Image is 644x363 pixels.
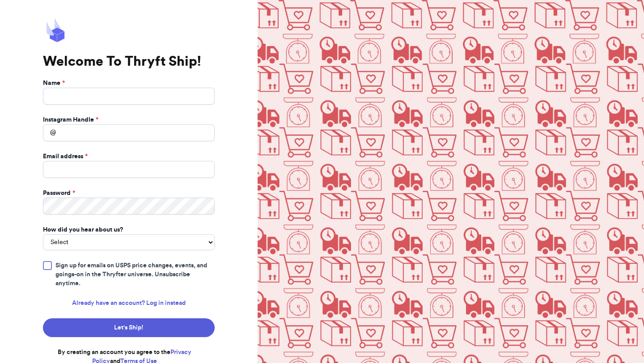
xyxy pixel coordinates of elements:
label: Password [43,189,75,198]
div: @ [43,124,56,141]
label: Instagram Handle [43,115,98,124]
label: Name [43,79,65,88]
button: Let's Ship! [43,318,215,337]
a: Already have an account? Log in instead [72,299,186,308]
h1: Welcome To Thryft Ship! [43,54,215,70]
label: Email address [43,152,88,161]
label: How did you hear about us? [43,225,123,234]
span: Sign up for emails on USPS price changes, events, and goings-on in the Thryfter universe. Unsubsc... [55,261,215,288]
